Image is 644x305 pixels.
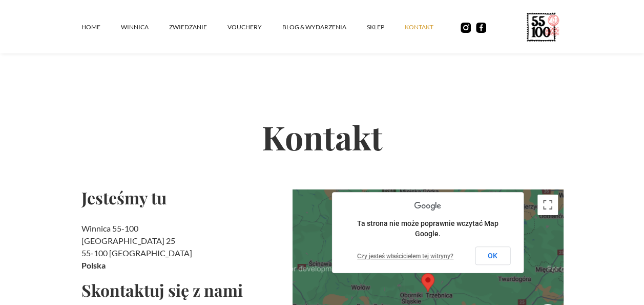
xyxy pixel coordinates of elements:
[367,12,405,43] a: SKLEP
[81,189,284,206] h2: Jesteśmy tu
[227,12,282,43] a: vouchery
[81,12,121,43] a: Home
[282,12,367,43] a: Blog & Wydarzenia
[537,195,558,215] button: Włącz widok pełnoekranowy
[405,12,454,43] a: kontakt
[121,12,169,43] a: winnica
[81,282,284,298] h2: Skontaktuj się z nami
[475,246,510,265] button: OK
[357,253,453,260] a: Czy jesteś właścicielem tej witryny?
[81,84,563,189] h2: Kontakt
[81,222,284,272] h2: Winnica 55-100 [GEOGRAPHIC_DATA] 25 55-100 [GEOGRAPHIC_DATA]
[357,219,498,238] span: Ta strona nie może poprawnie wczytać Map Google.
[421,273,434,292] div: Map pin
[169,12,227,43] a: ZWIEDZANIE
[81,260,106,270] strong: Polska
